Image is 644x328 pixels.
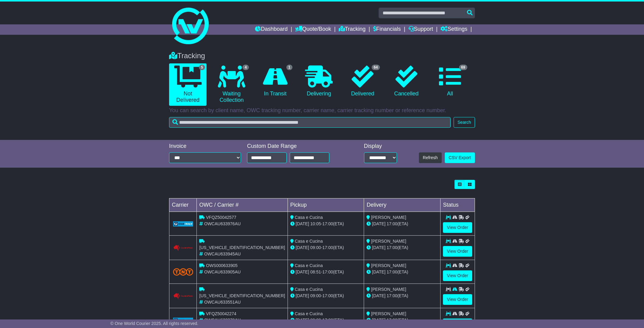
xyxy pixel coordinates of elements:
[300,63,338,99] a: Delivering
[296,245,309,250] span: [DATE]
[242,65,249,70] span: 4
[372,293,385,298] span: [DATE]
[199,245,285,250] span: [US_VEHICLE_IDENTIFICATION_NUMBER]
[322,293,333,298] span: 17:00
[371,239,406,244] span: [PERSON_NAME]
[454,117,475,128] button: Search
[339,24,366,35] a: Tracking
[286,65,293,70] span: 1
[295,215,323,220] span: Casa e Cucina
[441,198,475,212] td: Status
[110,321,198,326] span: © One World Courier 2025. All rights reserved.
[295,24,331,35] a: Quote/Book
[295,311,323,316] span: Casa e Cucina
[206,263,238,268] span: OWS000633905
[173,268,193,276] img: TNT_Domestic.png
[169,63,207,106] a: 5 Not Delivered
[290,244,362,251] div: - (ETA)
[173,318,193,323] img: GetCarrierServiceLogo
[199,293,285,298] span: [US_VEHICLE_IDENTIFICATION_NUMBER]
[169,107,475,114] p: You can search by client name, OWC tracking number, carrier name, carrier tracking number or refe...
[371,263,406,268] span: [PERSON_NAME]
[197,198,288,212] td: OWC / Carrier #
[247,143,345,150] div: Custom Date Range
[372,65,380,70] span: 64
[290,269,362,275] div: - (ETA)
[431,63,469,99] a: 69 All
[372,245,385,250] span: [DATE]
[322,221,333,226] span: 17:00
[372,318,385,323] span: [DATE]
[443,294,472,305] a: View Order
[290,317,362,323] div: - (ETA)
[387,245,397,250] span: 17:00
[206,311,236,316] span: VFQZ50042274
[204,251,241,256] span: OWCAU633945AU
[419,152,442,163] button: Refresh
[296,293,309,298] span: [DATE]
[295,239,323,244] span: Casa e Cucina
[296,221,309,226] span: [DATE]
[322,269,333,274] span: 17:00
[204,269,241,274] span: OWCAU633905AU
[173,221,193,227] img: GetCarrierServiceLogo
[364,198,441,212] td: Delivery
[206,215,236,220] span: VFQZ50042577
[310,245,321,250] span: 09:00
[445,152,475,163] a: CSV Export
[173,245,193,251] img: Couriers_Please.png
[387,293,397,298] span: 17:00
[387,318,397,323] span: 17:00
[204,300,241,305] span: OWCAU633551AU
[199,65,205,70] span: 5
[204,318,241,323] span: OWCAU632370AU
[443,222,472,233] a: View Order
[166,52,478,60] div: Tracking
[169,143,241,150] div: Invoice
[290,221,362,227] div: - (ETA)
[310,293,321,298] span: 09:00
[296,318,309,323] span: [DATE]
[371,215,406,220] span: [PERSON_NAME]
[290,293,362,299] div: - (ETA)
[372,221,385,226] span: [DATE]
[295,287,323,292] span: Casa e Cucina
[310,221,321,226] span: 10:05
[443,270,472,281] a: View Order
[371,311,406,316] span: [PERSON_NAME]
[322,245,333,250] span: 17:00
[344,63,381,99] a: 64 Delivered
[366,221,438,227] div: (ETA)
[364,143,397,150] div: Display
[169,198,197,212] td: Carrier
[322,318,333,323] span: 17:00
[288,198,364,212] td: Pickup
[366,293,438,299] div: (ETA)
[387,63,425,99] a: Cancelled
[296,269,309,274] span: [DATE]
[204,221,241,226] span: OWCAU633976AU
[371,287,406,292] span: [PERSON_NAME]
[310,318,321,323] span: 09:00
[257,63,294,99] a: 1 In Transit
[441,24,467,35] a: Settings
[295,263,323,268] span: Casa e Cucina
[409,24,433,35] a: Support
[387,269,397,274] span: 17:00
[366,244,438,251] div: (ETA)
[366,269,438,275] div: (ETA)
[310,269,321,274] span: 08:51
[443,246,472,257] a: View Order
[366,317,438,323] div: (ETA)
[213,63,250,106] a: 4 Waiting Collection
[387,221,397,226] span: 17:00
[372,269,385,274] span: [DATE]
[173,293,193,299] img: Couriers_Please.png
[459,65,467,70] span: 69
[373,24,401,35] a: Financials
[255,24,288,35] a: Dashboard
